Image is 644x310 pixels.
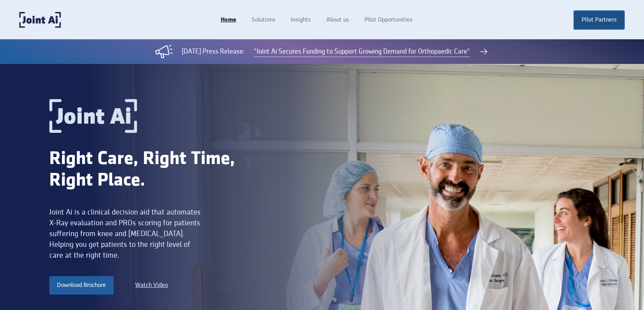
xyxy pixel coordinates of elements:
a: Pilot Opportunities [357,13,420,27]
a: "Joint Ai Secures Funding to Support Growing Demand for Orthopaedic Care" [254,47,470,57]
a: Solutions [244,13,283,27]
a: Insights [283,13,319,27]
a: Download Brochure [49,276,114,295]
a: Pilot Partners [574,10,625,30]
a: Home [213,13,244,27]
a: home [19,12,61,28]
div: Joint Ai is a clinical decision aid that automates X-Ray evaluation and PROs scoring for patients... [49,207,203,261]
div: Right Care, Right Time, Right Place. [49,148,269,191]
div: [DATE] Press Release: [182,47,245,57]
a: Watch Video [135,281,168,290]
a: About us [319,13,357,27]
